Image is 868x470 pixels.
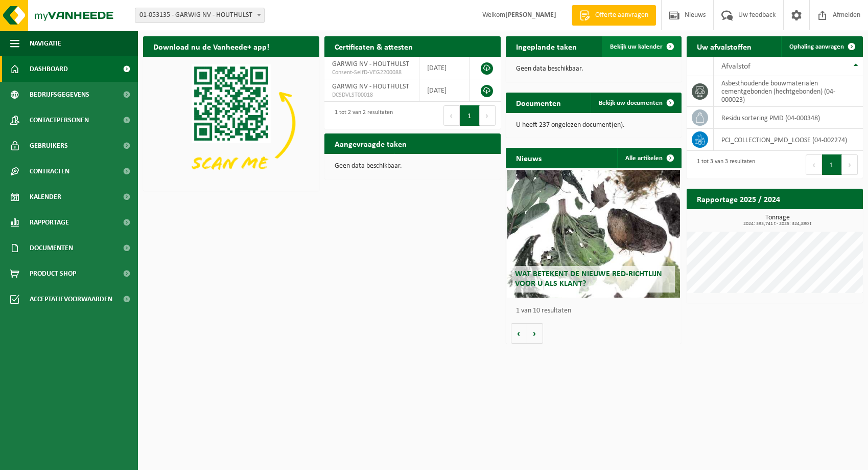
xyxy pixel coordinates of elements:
h2: Ingeplande taken [506,36,587,56]
span: Bedrijfsgegevens [30,82,89,107]
span: Consent-SelfD-VEG2200088 [332,69,411,77]
h2: Download nu de Vanheede+ app! [143,36,279,56]
a: Bekijk uw documenten [591,93,681,113]
span: Bekijk uw kalender [610,43,663,50]
a: Alle artikelen [617,148,681,168]
span: GARWIG NV - HOUTHULST [332,60,409,68]
span: 01-053135 - GARWIG NV - HOUTHULST [135,8,264,23]
button: Vorige [511,323,527,344]
span: Contracten [30,159,69,184]
h2: Nieuws [506,148,552,168]
p: Geen data beschikbaar. [516,65,672,73]
td: asbesthoudende bouwmaterialen cementgebonden (hechtgebonden) (04-000023) [714,76,863,107]
p: Geen data beschikbaar. [335,163,490,170]
span: Acceptatievoorwaarden [30,286,112,312]
span: 2024: 393,741 t - 2025: 324,890 t [692,221,863,227]
a: Bekijk uw kalender [602,36,681,57]
h2: Rapportage 2025 / 2024 [687,189,790,209]
a: Offerte aanvragen [572,5,656,26]
h2: Documenten [506,93,571,113]
span: 01-053135 - GARWIG NV - HOUTHULST [135,8,265,23]
td: [DATE] [419,79,470,102]
span: Ophaling aanvragen [789,43,844,50]
span: Dashboard [30,56,68,82]
td: residu sortering PMD (04-000348) [714,107,863,129]
span: GARWIG NV - HOUTHULST [332,83,409,91]
button: Previous [443,105,460,126]
span: Afvalstof [721,62,750,71]
span: DCSDVLST00018 [332,91,411,99]
span: Documenten [30,235,73,261]
h3: Tonnage [692,214,863,227]
button: Previous [806,154,822,175]
td: [DATE] [419,57,470,79]
h2: Certificaten & attesten [324,36,423,56]
a: Wat betekent de nieuwe RED-richtlijn voor u als klant? [507,170,680,298]
span: Contactpersonen [30,107,89,133]
p: U heeft 237 ongelezen document(en). [516,122,672,129]
span: Navigatie [30,31,61,56]
h2: Aangevraagde taken [324,133,417,153]
button: Volgende [527,323,543,344]
button: Next [842,154,858,175]
a: Ophaling aanvragen [781,36,862,57]
span: Gebruikers [30,133,68,159]
span: Kalender [30,184,61,210]
button: Next [480,105,496,126]
span: Offerte aanvragen [593,10,651,20]
span: Wat betekent de nieuwe RED-richtlijn voor u als klant? [515,270,662,288]
a: Bekijk rapportage [787,209,862,229]
button: 1 [822,154,842,175]
span: Rapportage [30,210,69,235]
div: 1 tot 2 van 2 resultaten [330,104,393,127]
div: 1 tot 3 van 3 resultaten [692,153,755,176]
td: PCI_COLLECTION_PMD_LOOSE (04-002274) [714,129,863,151]
span: Product Shop [30,261,76,286]
h2: Uw afvalstoffen [687,36,762,56]
p: 1 van 10 resultaten [516,307,677,315]
strong: [PERSON_NAME] [505,11,556,19]
button: 1 [460,105,480,126]
span: Bekijk uw documenten [599,100,663,106]
img: Download de VHEPlus App [143,57,319,189]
